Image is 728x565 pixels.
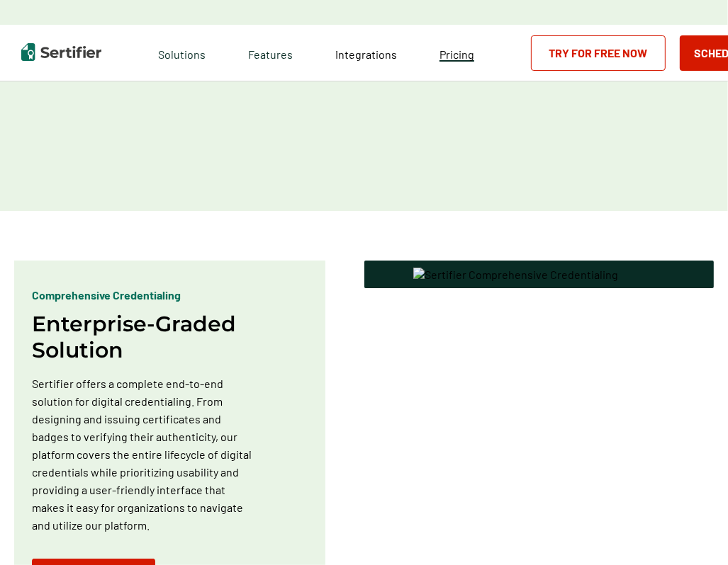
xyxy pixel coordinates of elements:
[21,43,101,61] img: Sertifier | Digital Credentialing Platform
[335,47,397,61] span: Integrations
[158,44,206,62] span: Solutions
[531,35,666,71] a: Try for Free Now
[439,47,474,61] span: Pricing
[248,44,293,62] span: Features
[32,286,181,304] p: Comprehensive Credentialing
[335,44,397,62] a: Integrations
[32,311,308,363] h2: Enterprise-Graded Solution
[439,44,474,62] a: Pricing
[32,375,252,534] p: Sertifier offers a complete end-to-end solution for digital credentialing. From designing and iss...
[657,497,728,565] iframe: Chat Widget
[413,268,665,281] img: Sertifier Comprehensive Credentialing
